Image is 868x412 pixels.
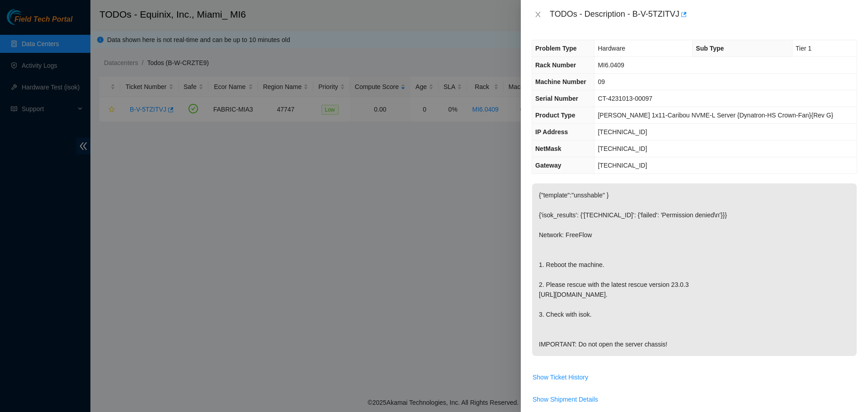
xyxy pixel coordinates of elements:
span: Show Ticket History [533,372,588,382]
p: {"template":"unsshable" } {'isok_results': {'[TECHNICAL_ID]': {'failed': 'Permission denied\n'}}}... [532,183,857,356]
span: Show Shipment Details [533,394,598,404]
span: NetMask [535,145,561,152]
span: Tier 1 [796,45,811,52]
span: Rack Number [535,61,576,69]
span: [TECHNICAL_ID] [598,162,647,169]
button: Show Ticket History [532,370,589,384]
span: close [534,11,542,18]
span: Product Type [535,112,575,119]
span: 09 [598,78,605,85]
span: [PERSON_NAME] 1x11-Caribou NVME-L Server {Dynatron-HS Crown-Fan}{Rev G} [598,112,833,119]
span: IP Address [535,128,568,136]
span: Serial Number [535,95,578,102]
span: [TECHNICAL_ID] [598,128,647,136]
span: Gateway [535,162,561,169]
span: MI6.0409 [598,61,624,69]
div: TODOs - Description - B-V-5TZITVJ [550,7,857,22]
span: CT-4231013-00097 [598,95,652,102]
span: Machine Number [535,78,586,85]
span: Hardware [598,45,625,52]
span: Sub Type [696,45,724,52]
span: [TECHNICAL_ID] [598,145,647,152]
button: Show Shipment Details [532,392,599,407]
button: Close [532,10,544,19]
span: Problem Type [535,45,577,52]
